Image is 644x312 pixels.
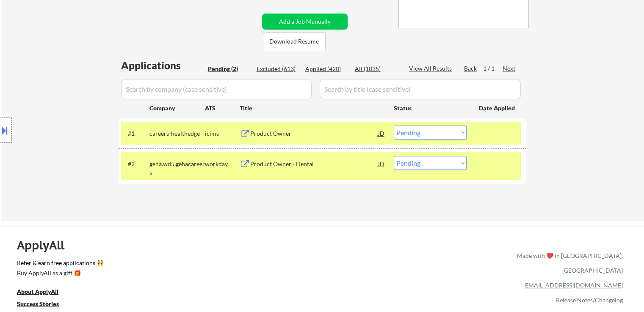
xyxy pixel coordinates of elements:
[121,60,205,71] div: Applications
[514,248,623,278] div: Made with ❤️ in [GEOGRAPHIC_DATA], [GEOGRAPHIC_DATA]
[409,64,454,73] div: View All Results
[250,129,378,138] div: Product Owner
[556,296,623,304] a: Release Notes/Changelog
[262,14,348,30] button: Add a Job Manually
[464,64,478,73] div: Back
[377,156,386,171] div: JD
[17,270,102,276] div: Buy ApplyAll as a gift 🎁
[394,100,467,115] div: Status
[149,104,205,112] div: Company
[205,160,240,168] div: workday
[17,288,58,295] u: About ApplyAll
[263,32,326,51] button: Download Resume
[483,64,503,73] div: 1 / 1
[17,238,74,252] div: ApplyAll
[240,104,386,112] div: Title
[17,269,102,279] a: Buy ApplyAll as a gift 🎁
[503,64,516,73] div: Next
[205,104,240,112] div: ATS
[149,160,205,176] div: geha.wd5.gehacareers
[257,65,299,73] div: Excluded (613)
[523,282,623,289] a: [EMAIL_ADDRESS][DOMAIN_NAME]
[121,79,312,99] input: Search by company (case sensitive)
[17,300,70,310] a: Success Stories
[250,160,378,168] div: Product Owner - Dental
[377,126,386,141] div: JD
[205,129,240,138] div: icims
[17,300,59,307] u: Success Stories
[208,65,250,73] div: Pending (2)
[305,65,348,73] div: Applied (420)
[149,129,205,138] div: careers-healthedge
[355,65,397,73] div: All (1035)
[479,104,516,112] div: Date Applied
[17,260,340,269] a: Refer & earn free applications 👯‍♀️
[320,79,521,99] input: Search by title (case sensitive)
[17,287,70,298] a: About ApplyAll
